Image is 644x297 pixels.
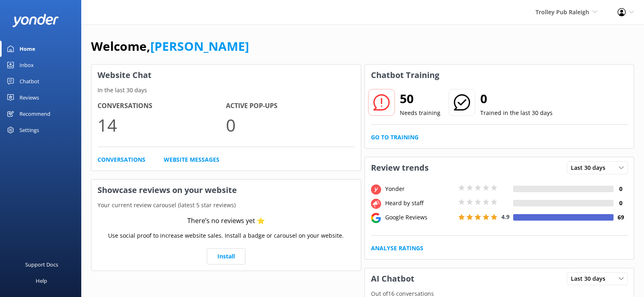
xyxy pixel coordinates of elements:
p: 0 [226,111,354,139]
p: Needs training [400,108,440,117]
h4: 0 [614,184,628,193]
a: Conversations [98,155,145,164]
span: Last 30 days [571,163,610,172]
a: Website Messages [164,155,219,164]
div: Google Reviews [383,213,456,222]
h3: Website Chat [91,65,361,86]
span: 4.9 [501,213,510,221]
h2: 0 [480,89,553,108]
h3: Showcase reviews on your website [91,180,361,201]
div: Chatbot [20,73,39,89]
div: Support Docs [25,256,58,273]
h4: 0 [614,199,628,208]
a: Analyse Ratings [371,244,423,253]
p: Your current review carousel (latest 5 star reviews) [91,201,361,210]
p: Use social proof to increase website sales. Install a badge or carousel on your website. [108,231,344,240]
div: Settings [20,122,39,138]
span: Trolley Pub Raleigh [536,8,589,16]
h2: 50 [400,89,440,108]
h3: AI Chatbot [365,268,421,289]
h4: Active Pop-ups [226,101,354,111]
p: Trained in the last 30 days [480,108,553,117]
h3: Review trends [365,157,435,178]
div: Reviews [20,89,39,106]
img: yonder-white-logo.png [12,14,59,27]
a: Go to Training [371,133,418,142]
a: [PERSON_NAME] [150,38,249,54]
div: Help [36,273,47,289]
div: Recommend [20,106,50,122]
div: Inbox [20,57,34,73]
div: Home [20,41,35,57]
p: In the last 30 days [91,86,361,95]
div: Heard by staff [383,199,456,208]
a: Install [207,248,245,264]
h4: Conversations [98,101,226,111]
h3: Chatbot Training [365,65,445,86]
h4: 69 [614,213,628,222]
div: Yonder [383,184,456,193]
div: There’s no reviews yet ⭐ [187,216,265,226]
h1: Welcome, [91,37,249,56]
span: Last 30 days [571,274,610,283]
p: 14 [98,111,226,139]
